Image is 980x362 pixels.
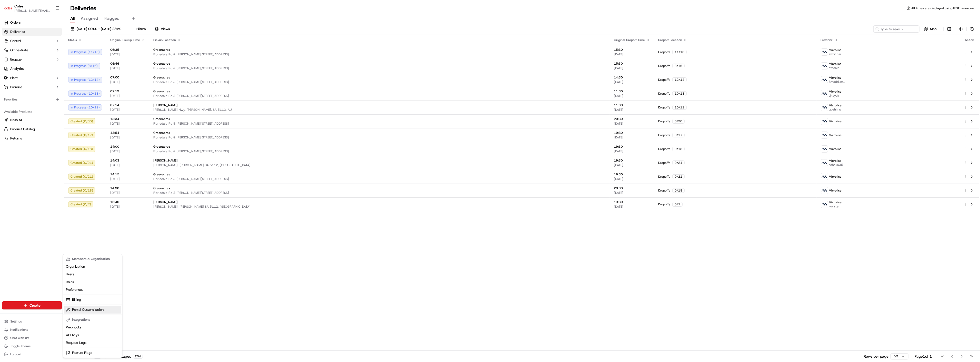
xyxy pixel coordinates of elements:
a: Preferences [64,286,121,294]
div: 📗 [5,75,9,79]
a: API Keys [64,331,121,339]
a: 💻API Documentation [41,72,84,82]
a: Roles [64,278,121,286]
a: Organization [64,263,121,270]
a: Powered byPylon [36,87,62,91]
a: 📗Knowledge Base [3,72,41,82]
img: 1736555255976-a54dd68f-1ca7-489b-9aae-adbdc363a1c4 [5,49,14,58]
div: Integrations [64,316,121,324]
a: Billing [64,296,121,304]
a: Portal Customization [64,306,121,314]
a: Feature Flags [64,349,121,357]
div: Start new chat [17,49,84,54]
div: We're available if you need us! [17,54,65,58]
a: Webhooks [64,324,121,331]
p: Welcome 👋 [5,21,93,29]
a: Request Logs [64,339,121,347]
span: API Documentation [48,74,82,79]
img: Nash [5,5,15,15]
div: Members & Organization [64,255,121,263]
div: 💻 [43,75,47,79]
button: Start new chat [87,51,93,57]
a: Users [64,270,121,278]
input: Got a question? Start typing here... [13,33,92,38]
span: Knowledge Base [10,74,39,79]
span: Pylon [51,87,62,91]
